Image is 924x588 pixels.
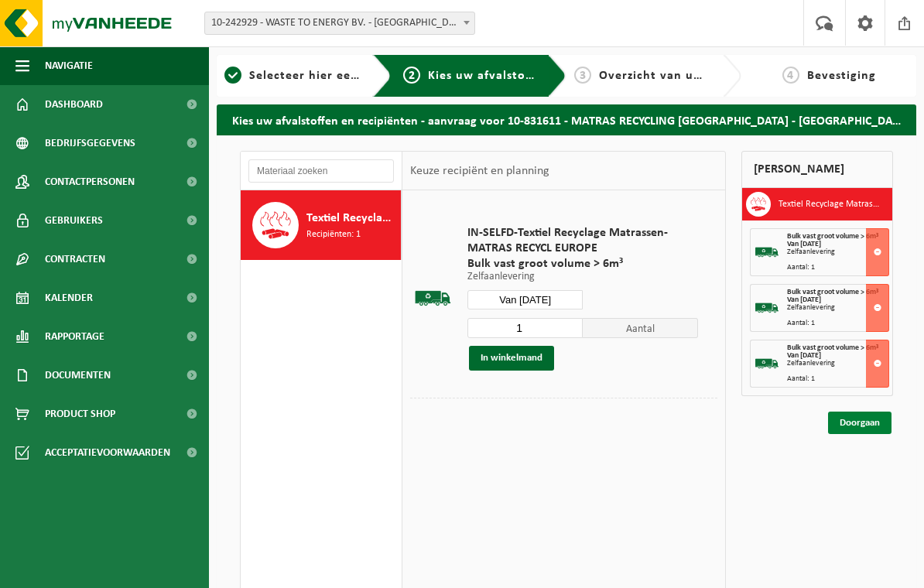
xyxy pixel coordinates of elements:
[787,232,878,241] span: Bulk vast groot volume > 6m³
[45,85,103,124] span: Dashboard
[403,67,420,84] span: 2
[45,395,115,433] span: Product Shop
[787,240,821,248] strong: Van [DATE]
[787,344,878,352] span: Bulk vast groot volume > 6m³
[574,67,591,84] span: 3
[787,360,888,367] div: Zelfaanlevering
[45,317,104,356] span: Rapportage
[241,190,402,260] button: Textiel Recyclage Matrassen (CR) Recipiënten: 1
[787,288,878,296] span: Bulk vast groot volume > 6m³
[217,104,916,135] h2: Kies uw afvalstoffen en recipiënten - aanvraag voor 10-831611 - MATRAS RECYCLING [GEOGRAPHIC_DATA...
[807,70,876,82] span: Bevestiging
[828,412,891,434] a: Doorgaan
[787,304,888,312] div: Zelfaanlevering
[306,227,361,242] span: Recipiënten: 1
[45,279,93,317] span: Kalender
[779,192,881,217] h3: Textiel Recyclage Matrassen (CR)
[467,225,698,256] span: IN-SELFD-Textiel Recyclage Matrassen- MATRAS RECYCL EUROPE
[45,124,135,162] span: Bedrijfsgegevens
[224,67,241,84] span: 1
[204,12,475,35] span: 10-242929 - WASTE TO ENERGY BV. - NIJKERK
[787,296,821,304] strong: Van [DATE]
[467,290,583,309] input: Selecteer datum
[249,70,416,82] span: Selecteer hier een vestiging
[599,70,762,82] span: Overzicht van uw aanvraag
[782,67,799,84] span: 4
[741,151,893,188] div: [PERSON_NAME]
[402,152,557,190] div: Keuze recipiënt en planning
[45,201,103,240] span: Gebruikers
[45,240,105,279] span: Contracten
[787,320,888,327] div: Aantal: 1
[45,162,135,201] span: Contactpersonen
[306,209,397,227] span: Textiel Recyclage Matrassen (CR)
[467,256,698,272] span: Bulk vast groot volume > 6m³
[205,12,474,34] span: 10-242929 - WASTE TO ENERGY BV. - NIJKERK
[469,346,554,371] button: In winkelmand
[583,318,698,338] span: Aantal
[467,272,698,282] p: Zelfaanlevering
[787,351,821,360] strong: Van [DATE]
[787,264,888,272] div: Aantal: 1
[787,248,888,256] div: Zelfaanlevering
[787,375,888,383] div: Aantal: 1
[45,356,111,395] span: Documenten
[45,46,93,85] span: Navigatie
[248,159,394,183] input: Materiaal zoeken
[428,70,641,82] span: Kies uw afvalstoffen en recipiënten
[45,433,170,472] span: Acceptatievoorwaarden
[224,67,361,85] a: 1Selecteer hier een vestiging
